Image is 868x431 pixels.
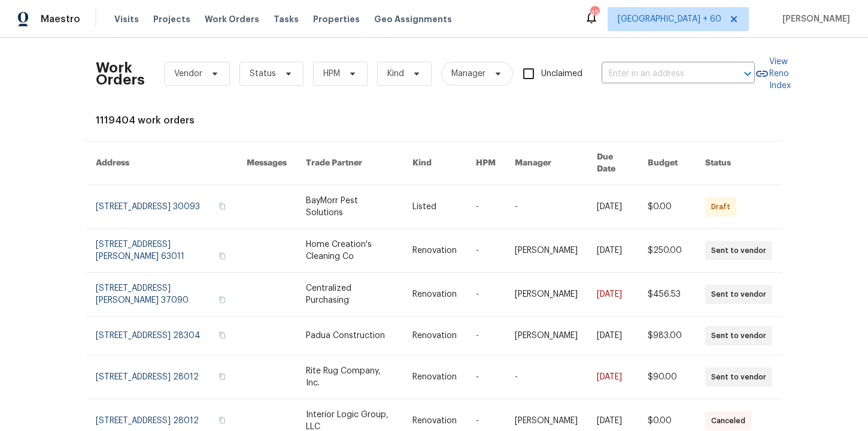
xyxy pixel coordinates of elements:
[250,68,276,80] span: Status
[41,13,80,25] span: Maestro
[451,68,485,80] span: Manager
[96,62,145,86] h2: Work Orders
[466,273,505,317] td: -
[296,141,403,185] th: Trade Partner
[296,317,403,355] td: Padua Construction
[755,56,791,92] a: View Reno Index
[618,13,721,25] span: [GEOGRAPHIC_DATA] + 60
[274,15,299,23] span: Tasks
[403,317,466,355] td: Renovation
[296,185,403,229] td: BayMorr Pest Solutions
[505,355,587,399] td: -
[374,13,452,25] span: Geo Assignments
[114,13,139,25] span: Visits
[739,65,756,82] button: Open
[505,273,587,317] td: [PERSON_NAME]
[217,371,227,382] button: Copy Address
[323,68,340,80] span: HPM
[217,415,227,426] button: Copy Address
[217,294,227,305] button: Copy Address
[602,65,721,83] input: Enter in an address
[217,201,227,212] button: Copy Address
[174,68,202,80] span: Vendor
[403,229,466,273] td: Renovation
[466,141,505,185] th: HPM
[638,141,696,185] th: Budget
[403,355,466,399] td: Renovation
[466,355,505,399] td: -
[466,185,505,229] td: -
[587,141,638,185] th: Due Date
[217,330,227,340] button: Copy Address
[86,141,237,185] th: Address
[296,273,403,317] td: Centralized Purchasing
[403,185,466,229] td: Listed
[590,7,599,19] div: 452
[153,13,190,25] span: Projects
[505,185,587,229] td: -
[505,229,587,273] td: [PERSON_NAME]
[313,13,360,25] span: Properties
[466,317,505,355] td: -
[403,141,466,185] th: Kind
[387,68,404,80] span: Kind
[296,229,403,273] td: Home Creation's Cleaning Co
[96,114,772,126] div: 1119404 work orders
[778,13,850,25] span: [PERSON_NAME]
[217,251,227,261] button: Copy Address
[403,273,466,317] td: Renovation
[696,141,782,185] th: Status
[466,229,505,273] td: -
[505,141,587,185] th: Manager
[237,141,296,185] th: Messages
[505,317,587,355] td: [PERSON_NAME]
[205,13,259,25] span: Work Orders
[296,355,403,399] td: Rite Rug Company, Inc.
[541,68,582,80] span: Unclaimed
